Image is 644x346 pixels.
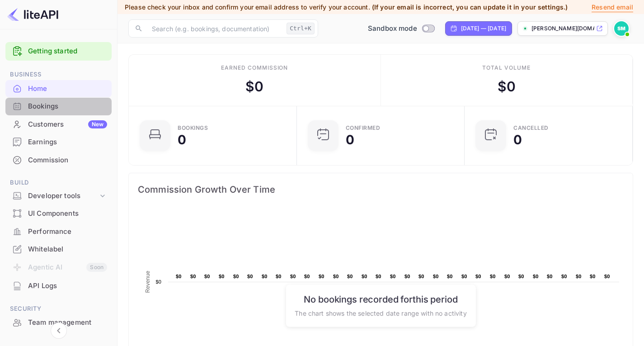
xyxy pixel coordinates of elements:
[245,76,263,97] div: $ 0
[461,24,506,33] div: [DATE] — [DATE]
[155,279,161,284] text: $0
[362,274,367,279] text: $0
[5,277,112,294] a: API Logs
[7,7,58,22] img: LiteAPI logo
[604,274,610,279] text: $0
[88,120,107,128] div: New
[333,274,339,279] text: $0
[28,281,107,291] div: API Logs
[5,223,112,240] a: Performance
[614,21,629,36] img: Solomon Muoki
[547,274,553,279] text: $0
[125,3,370,11] span: Please check your inbox and confirm your email address to verify your account.
[28,244,107,255] div: Whitelabel
[533,274,539,279] text: $0
[28,46,107,57] a: Getting started
[304,274,310,279] text: $0
[461,274,467,279] text: $0
[5,98,112,114] a: Bookings
[28,318,107,328] div: Team management
[498,76,516,97] div: $ 0
[372,3,568,11] span: (If your email is incorrect, you can update it in your settings.)
[445,21,512,36] div: Click to change the date range period
[504,274,510,279] text: $0
[433,274,439,279] text: $0
[482,64,531,72] div: Total volume
[475,274,481,279] text: $0
[376,274,381,279] text: $0
[5,70,112,80] span: Business
[5,178,112,188] span: Build
[513,133,522,146] div: 0
[5,188,112,204] div: Developer tools
[247,274,253,279] text: $0
[5,241,112,257] a: Whitelabel
[219,274,225,279] text: $0
[28,209,107,219] div: UI Components
[5,116,112,133] div: CustomersNew
[28,155,107,166] div: Commission
[347,274,353,279] text: $0
[368,24,417,34] span: Sandbox mode
[346,133,354,146] div: 0
[513,125,549,131] div: CANCELLED
[490,274,496,279] text: $0
[319,274,324,279] text: $0
[5,314,112,331] a: Team management
[138,182,624,197] span: Commission Growth Over Time
[5,223,112,241] div: Performance
[178,133,186,146] div: 0
[290,274,296,279] text: $0
[5,152,112,168] a: Commission
[5,80,112,97] a: Home
[5,277,112,295] div: API Logs
[262,274,268,279] text: $0
[590,274,596,279] text: $0
[190,274,196,279] text: $0
[5,133,112,151] div: Earnings
[176,274,182,279] text: $0
[287,23,315,34] div: Ctrl+K
[28,119,107,130] div: Customers
[178,125,208,131] div: Bookings
[518,274,524,279] text: $0
[531,24,594,33] p: [PERSON_NAME][DOMAIN_NAME]...
[204,274,210,279] text: $0
[51,322,67,339] button: Collapse navigation
[447,274,453,279] text: $0
[233,274,239,279] text: $0
[5,314,112,332] div: Team management
[364,24,438,34] div: Switch to Production mode
[295,294,466,304] h6: No bookings recorded for this period
[276,274,282,279] text: $0
[5,205,112,222] a: UI Components
[295,308,466,318] p: The chart shows the selected date range with no activity
[5,241,112,258] div: Whitelabel
[576,274,582,279] text: $0
[5,304,112,314] span: Security
[5,152,112,169] div: Commission
[146,19,283,38] input: Search (e.g. bookings, documentation)
[28,101,107,112] div: Bookings
[418,274,424,279] text: $0
[592,2,633,12] p: Resend email
[561,274,567,279] text: $0
[28,227,107,237] div: Performance
[5,98,112,115] div: Bookings
[28,191,98,201] div: Developer tools
[5,205,112,223] div: UI Components
[390,274,396,279] text: $0
[145,270,151,293] text: Revenue
[28,84,107,94] div: Home
[5,116,112,133] a: CustomersNew
[221,64,288,72] div: Earned commission
[346,125,381,131] div: Confirmed
[5,42,112,61] div: Getting started
[404,274,410,279] text: $0
[5,80,112,98] div: Home
[5,133,112,150] a: Earnings
[28,137,107,147] div: Earnings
